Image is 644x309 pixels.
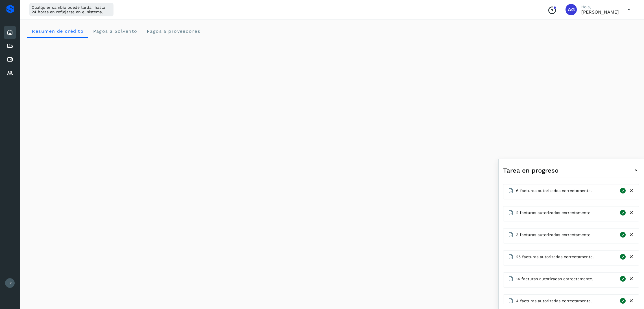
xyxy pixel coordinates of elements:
div: Cualquier cambio puede tardar hasta 24 horas en reflejarse en el sistema. [29,3,113,16]
span: 14 facturas autorizadas correctamente. [516,276,593,282]
span: Tarea en progreso [503,166,558,175]
span: 25 facturas autorizadas correctamente. [516,254,594,260]
div: Embarques [4,40,16,52]
p: Hola, [581,5,619,9]
div: Tarea en progreso [503,164,639,177]
span: 6 facturas autorizadas correctamente. [516,188,592,194]
div: Inicio [4,26,16,39]
span: Pagos a Solvento [93,29,137,34]
span: Resumen de crédito [32,29,84,34]
div: Proveedores [4,67,16,79]
span: 4 facturas autorizadas correctamente. [516,298,592,304]
div: Cuentas por pagar [4,53,16,66]
span: 3 facturas autorizadas correctamente. [516,232,591,238]
span: 2 facturas autorizadas correctamente. [516,210,591,216]
span: Pagos a proveedores [146,29,200,34]
p: Abigail Gonzalez Leon [581,9,619,15]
